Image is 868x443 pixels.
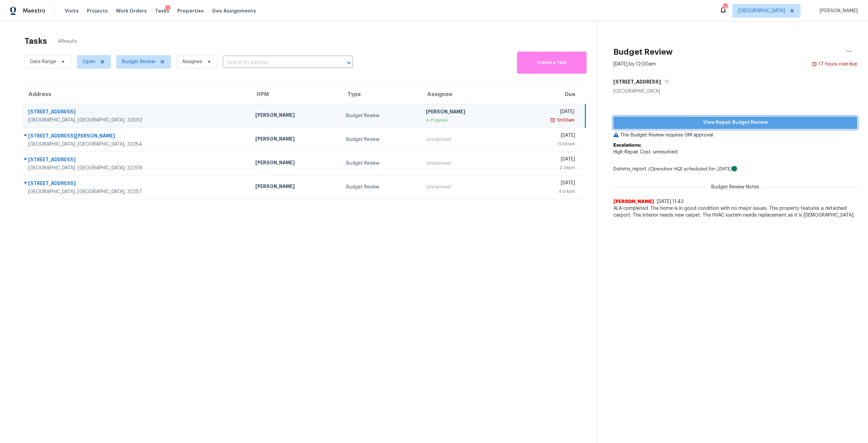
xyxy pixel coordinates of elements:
span: High Repair Cost: unresolved [613,150,677,154]
i: scheduled for: [DATE] [684,167,732,171]
span: [DATE] 11:43 [657,199,684,204]
div: 22 [723,4,727,11]
span: [PERSON_NAME] [613,198,654,205]
div: Dummy_report [613,166,857,172]
div: Unclaimed [426,160,506,167]
div: Budget Review [346,184,415,190]
div: 1 [165,5,171,12]
h2: Budget Review [613,49,673,55]
span: [GEOGRAPHIC_DATA] [738,7,785,14]
div: [STREET_ADDRESS] [28,156,244,165]
div: 12:00am [517,141,575,147]
span: 4 Results [58,38,77,45]
span: View Repair Budget Review [619,118,852,127]
th: Type [341,85,420,104]
span: Properties [177,7,204,14]
span: Visits [65,7,79,14]
span: Geo Assignments [212,7,256,14]
div: [DATE] [517,108,574,117]
div: [DATE] [517,180,575,188]
span: Open [83,58,95,65]
div: [STREET_ADDRESS] [28,108,244,117]
b: Escalations: [613,143,641,148]
span: Assignee [182,58,202,65]
div: [GEOGRAPHIC_DATA], [GEOGRAPHIC_DATA], 32209 [28,165,244,171]
span: Create a Task [520,59,583,67]
button: Open [344,58,354,68]
div: [PERSON_NAME] [426,108,506,117]
div: [GEOGRAPHIC_DATA], [GEOGRAPHIC_DATA], 32254 [28,141,244,148]
div: [STREET_ADDRESS][PERSON_NAME] [28,132,244,141]
div: 17 hours overdue [817,61,857,68]
div: [PERSON_NAME] [255,112,335,120]
span: Projects [87,7,108,14]
div: [DATE] by 12:00am [613,61,656,68]
div: [PERSON_NAME] [255,135,335,144]
div: [DATE] [517,156,575,164]
div: 2:26pm [517,164,575,171]
h5: [STREET_ADDRESS] [613,78,661,85]
span: [PERSON_NAME] [817,7,858,14]
img: Overdue Alarm Icon [812,61,817,68]
th: Due [511,85,585,104]
th: Assignee [420,85,511,104]
div: Budget Review [346,136,415,143]
span: Budget Review Notes [707,184,763,190]
h2: Tasks [24,38,47,44]
div: Unclaimed [426,136,506,143]
span: ALA completed. The home is in good condition with no major issues. This property features a detac... [613,205,857,219]
div: Unclaimed [426,184,506,190]
div: [PERSON_NAME] [255,183,335,191]
th: Address [22,85,250,104]
div: In Progress [426,117,506,124]
th: HPM [250,85,341,104]
button: Create a Task [517,52,587,74]
span: Date Range [30,58,56,65]
div: Budget Review [346,112,415,119]
div: 4:04pm [517,188,575,195]
div: [PERSON_NAME] [255,159,335,168]
div: Budget Review [346,160,415,167]
div: [GEOGRAPHIC_DATA], [GEOGRAPHIC_DATA], 32257 [28,188,244,195]
input: Search by address [223,57,334,68]
div: [GEOGRAPHIC_DATA] [613,88,857,95]
span: Work Orders [116,7,147,14]
span: Tasks [155,8,169,13]
span: Maestro [23,7,45,14]
div: 12:00am [555,117,574,124]
div: [STREET_ADDRESS] [28,180,244,188]
div: [GEOGRAPHIC_DATA], [GEOGRAPHIC_DATA], 32092 [28,117,244,124]
button: View Repair Budget Review [613,116,857,129]
i: (Opendoor HQ) [648,167,682,171]
img: Overdue Alarm Icon [550,117,555,124]
p: This Budget Review requires GM approval [613,132,857,139]
div: [DATE] [517,132,575,141]
button: Copy Address [661,76,670,88]
span: Budget Review [122,58,155,65]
